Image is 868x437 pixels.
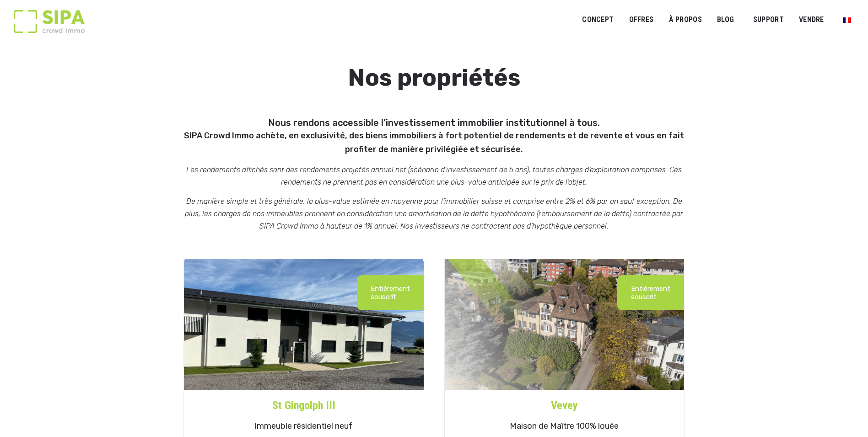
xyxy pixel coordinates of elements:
em: De manière simple et très générale, la plus-value estimée en moyenne pour l’immobilier suisse et ... [185,197,683,230]
p: SIPA Crowd Immo achète, en exclusivité, des biens immobiliers à fort potentiel de rendements et d... [179,129,689,157]
a: St Gingolph III [184,390,423,414]
img: Logo [14,10,85,33]
a: Vevey [445,390,684,414]
p: Entièrement souscrit [371,284,410,301]
a: SUPPORT [747,10,790,30]
a: Passer à [837,11,857,28]
img: st-gin-iii [184,259,423,390]
h1: Nos propriétés [179,65,689,113]
a: Concept [576,10,620,30]
a: Blog [711,10,740,30]
nav: Menu principal [582,8,854,31]
em: Les rendements affichés sont des rendements projetés annuel net (scénario d’investissement de 5 a... [186,165,682,186]
a: OFFRES [623,10,659,30]
h5: Nous rendons accessible l’investissement immobilier institutionnel à tous. [179,113,689,157]
p: Entièrement souscrit [631,284,670,301]
img: Français [843,17,851,23]
a: À PROPOS [663,10,708,30]
a: VENDRE [793,10,830,30]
